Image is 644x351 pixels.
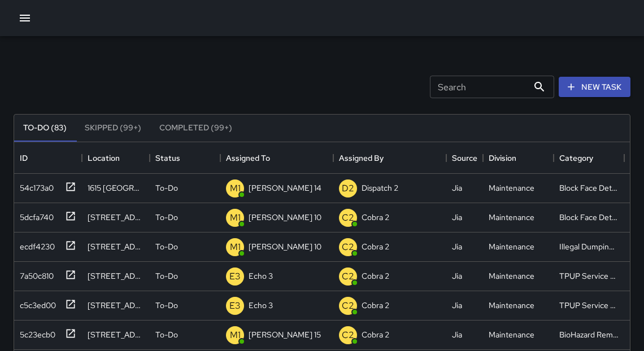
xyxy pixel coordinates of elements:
[15,236,55,252] div: ecdf4230
[342,270,354,283] p: C2
[362,270,389,282] p: Cobra 2
[155,241,178,252] p: To-Do
[230,240,241,254] p: M1
[489,142,516,174] div: Division
[155,329,178,340] p: To-Do
[339,142,384,174] div: Assigned By
[559,142,593,174] div: Category
[342,211,354,225] p: C2
[20,142,28,174] div: ID
[249,212,321,223] p: [PERSON_NAME] 10
[15,324,55,340] div: 5c23ecb0
[155,270,178,282] p: To-Do
[155,300,178,311] p: To-Do
[14,115,76,142] button: To-Do (83)
[554,142,624,174] div: Category
[230,328,241,342] p: M1
[249,270,273,282] p: Echo 3
[230,182,241,195] p: M1
[342,299,354,313] p: C2
[452,212,462,223] div: Jia
[150,115,241,142] button: Completed (99+)
[82,142,150,174] div: Location
[15,295,56,311] div: c5c3ed00
[489,212,534,223] div: Maintenance
[489,329,534,340] div: Maintenance
[155,142,180,174] div: Status
[15,266,54,282] div: 7a50c810
[559,241,619,252] div: Illegal Dumping Removed
[483,142,554,174] div: Division
[362,300,389,311] p: Cobra 2
[452,329,462,340] div: Jia
[342,240,354,254] p: C2
[155,182,178,194] p: To-Do
[249,241,321,252] p: [PERSON_NAME] 10
[559,300,619,311] div: TPUP Service Requested
[362,329,389,340] p: Cobra 2
[489,270,534,282] div: Maintenance
[155,212,178,223] p: To-Do
[559,212,619,223] div: Block Face Detailed
[88,270,144,282] div: 1999 Harrison Street
[362,241,389,252] p: Cobra 2
[559,182,619,194] div: Block Face Detailed
[88,182,144,194] div: 1615 Broadway
[15,178,54,194] div: 54c173a0
[489,241,534,252] div: Maintenance
[88,329,144,340] div: 423 7th Street
[249,329,321,340] p: [PERSON_NAME] 15
[452,270,462,282] div: Jia
[342,182,354,195] p: D2
[452,182,462,194] div: Jia
[150,142,220,174] div: Status
[88,142,120,174] div: Location
[452,142,477,174] div: Source
[88,300,144,311] div: 1999 Harrison Street
[76,115,150,142] button: Skipped (99+)
[489,300,534,311] div: Maintenance
[229,299,241,313] p: E3
[220,142,333,174] div: Assigned To
[446,142,483,174] div: Source
[333,142,446,174] div: Assigned By
[14,142,82,174] div: ID
[249,300,273,311] p: Echo 3
[226,142,270,174] div: Assigned To
[229,270,241,283] p: E3
[88,212,144,223] div: 2264 Webster Street
[452,300,462,311] div: Jia
[249,182,321,194] p: [PERSON_NAME] 14
[15,207,54,223] div: 5dcfa740
[362,182,398,194] p: Dispatch 2
[88,241,144,252] div: 1 Valdez Street
[559,329,619,340] div: BioHazard Removed
[489,182,534,194] div: Maintenance
[559,270,619,282] div: TPUP Service Requested
[362,212,389,223] p: Cobra 2
[342,328,354,342] p: C2
[452,241,462,252] div: Jia
[559,77,630,98] button: New Task
[230,211,241,225] p: M1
